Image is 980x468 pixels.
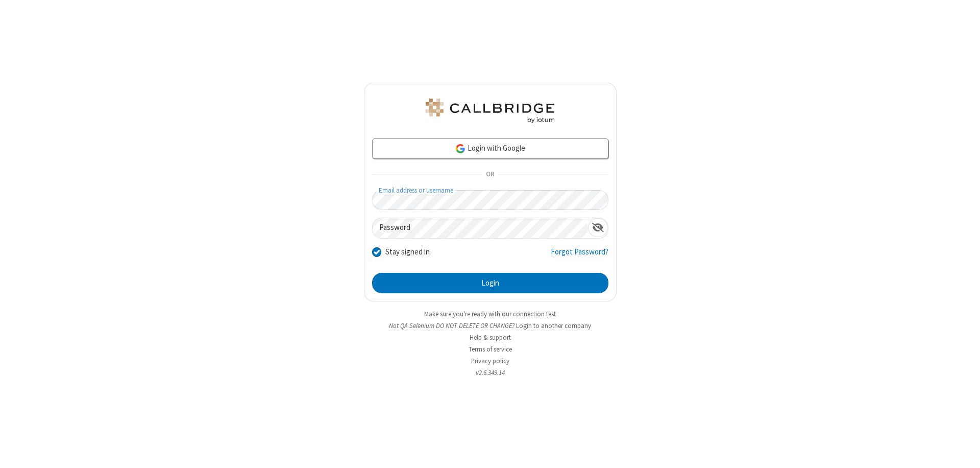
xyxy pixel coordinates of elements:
iframe: Chat [954,441,972,461]
a: Login with Google [372,138,608,159]
a: Make sure you're ready with our connection test [424,310,556,318]
div: Show password [588,218,608,237]
button: Login to another company [516,321,591,331]
img: QA Selenium DO NOT DELETE OR CHANGE [424,99,556,123]
li: Not QA Selenium DO NOT DELETE OR CHANGE? [364,321,617,331]
a: Terms of service [469,345,512,354]
a: Privacy policy [471,357,509,365]
input: Password [373,218,588,238]
img: google-icon.png [455,143,466,154]
li: v2.6.349.14 [364,368,617,378]
button: Login [372,273,608,293]
span: OR [482,168,498,182]
a: Help & support [470,333,511,342]
label: Stay signed in [385,246,430,258]
a: Forgot Password? [551,246,608,266]
input: Email address or username [372,190,608,210]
